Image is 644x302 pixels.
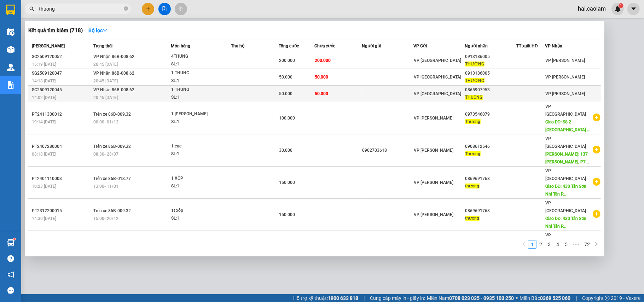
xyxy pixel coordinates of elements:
[592,240,601,249] li: Next Page
[171,175,224,182] div: 1 XỐP
[7,28,14,36] img: warehouse-icon
[171,69,224,77] div: 1 THUNG
[545,184,587,197] span: Giao DĐ: 430 Tân Sơn Nhì Tân P...
[545,152,589,164] span: [PERSON_NAME]: 137 [PERSON_NAME], P7...
[279,75,292,80] span: 50.000
[171,207,224,215] div: 1t xốp
[93,87,134,92] span: VP Nhận 86B-008.62
[7,64,14,71] img: warehouse-icon
[414,75,461,80] span: VP [GEOGRAPHIC_DATA]
[414,212,453,217] span: VP [PERSON_NAME]
[7,46,14,53] img: warehouse-icon
[32,53,91,60] div: SG2509120052
[362,147,413,154] div: 0902703618
[465,70,516,77] div: 0913186005
[545,240,553,248] a: 3
[7,255,14,262] span: question-circle
[83,25,113,36] button: Bộ lọcdown
[93,71,134,76] span: VP Nhận 86B-008.62
[593,146,601,153] span: plus-circle
[13,238,16,240] sup: 1
[171,182,224,190] div: SL: 1
[537,240,545,248] a: 2
[28,27,83,34] h3: Kết quả tìm kiếm ( 718 )
[32,111,91,118] div: PT2411300012
[562,240,570,248] a: 5
[32,143,91,150] div: PT2407280004
[231,43,245,48] span: Thu hộ
[465,78,485,83] span: THƯỜNG
[279,91,292,96] span: 50.000
[93,216,118,221] span: 15:00 - 20/12
[465,143,516,150] div: 0908612546
[279,58,295,63] span: 200.000
[32,70,91,77] div: SG2509120047
[570,240,582,249] li: Next 5 Pages
[465,151,481,156] span: Thương
[582,240,592,249] li: 72
[32,86,91,94] div: SG2509120045
[414,148,453,153] span: VP [PERSON_NAME]
[315,58,331,63] span: 200.000
[522,242,526,246] span: left
[528,240,536,248] a: 1
[315,91,328,96] span: 50.000
[315,75,328,80] span: 50.000
[465,175,516,182] div: 0869691768
[465,53,516,60] div: 0913186005
[32,43,65,48] span: [PERSON_NAME]
[545,91,585,96] span: VP [PERSON_NAME]
[7,287,14,294] span: message
[171,143,224,150] div: 1 cục
[32,207,91,215] div: PT2312200015
[414,58,461,63] span: VP [GEOGRAPHIC_DATA]
[545,58,585,63] span: VP [PERSON_NAME]
[545,104,586,117] span: VP [GEOGRAPHIC_DATA]
[414,116,453,121] span: VP [PERSON_NAME]
[520,240,528,249] button: left
[46,10,68,68] b: BIÊN NHẬN GỬI HÀNG HÓA
[32,120,56,124] span: 19:14 [DATE]
[279,116,295,121] span: 100.000
[88,28,108,33] strong: Bộ lọc
[465,184,480,188] span: thương
[93,176,131,181] span: Trên xe 86B-013.77
[362,43,381,48] span: Người gửi
[593,114,601,121] span: plus-circle
[465,95,483,100] span: THUONG
[414,91,461,96] span: VP [GEOGRAPHIC_DATA]
[7,239,14,246] img: warehouse-icon
[582,240,592,248] a: 72
[93,62,118,67] span: 20:45 [DATE]
[171,53,224,60] div: 4THUNG
[593,178,601,186] span: plus-circle
[124,6,128,11] span: close-circle
[93,54,134,59] span: VP Nhận 86B-008.62
[570,240,582,249] span: •••
[32,152,56,157] span: 08:18 [DATE]
[171,43,190,48] span: Món hàng
[553,240,562,249] li: 4
[592,240,601,249] button: right
[93,79,118,83] span: 20:45 [DATE]
[77,9,94,26] img: logo.jpg
[465,43,488,48] span: Người nhận
[545,43,562,48] span: VP Nhận
[465,216,480,221] span: thương
[520,240,528,249] li: Previous Page
[93,144,131,149] span: Trên xe 86B-009.32
[279,212,295,217] span: 150.000
[39,5,122,13] input: Tìm tên, số ĐT hoặc mã đơn
[545,240,553,249] li: 3
[29,6,34,11] span: search
[171,86,224,94] div: 1 THUNG
[32,216,56,221] span: 14:30 [DATE]
[279,43,299,48] span: Tổng cước
[545,120,590,132] span: Giao DĐ: Số 2 [GEOGRAPHIC_DATA] ...
[59,27,97,33] b: [DOMAIN_NAME]
[465,62,485,66] span: THƯỜNG
[594,242,599,246] span: right
[32,175,91,182] div: PT2401110003
[32,184,56,189] span: 10:23 [DATE]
